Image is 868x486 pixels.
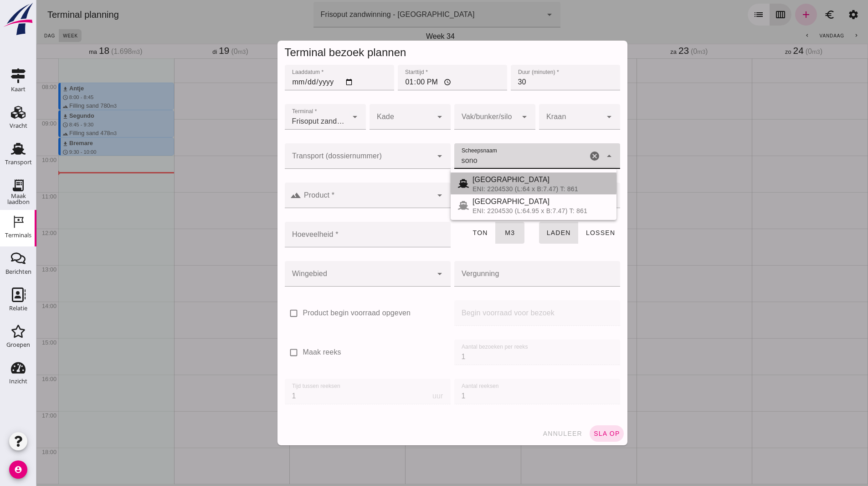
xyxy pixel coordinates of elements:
[398,151,409,162] i: Open
[506,430,546,437] span: annuleer
[436,229,451,236] span: ton
[468,229,478,236] span: m3
[5,159,32,165] div: Transport
[557,430,584,437] span: sla op
[436,185,573,193] div: ENI: 2204530 (L:64 x B:7.47) T: 861
[436,196,573,207] div: [GEOGRAPHIC_DATA]
[9,305,27,311] div: Relatie
[9,378,27,384] div: Inzicht
[567,151,578,162] i: Sluit
[553,425,587,442] button: sla op
[459,222,488,244] button: m3
[2,2,35,36] img: logo-small.a267ee39.svg
[567,111,578,122] i: arrow_drop_down
[11,86,26,92] div: Kaart
[267,347,305,358] label: Maak reeks
[256,116,308,127] span: Frisoput zandwinning - [GEOGRAPHIC_DATA]
[553,151,564,162] i: Wis Scheepsnaam
[436,207,573,214] div: ENI: 2204530 (L:64.95 x B:7.47) T: 861
[503,222,542,244] button: laden
[510,229,534,236] span: laden
[436,174,573,185] div: [GEOGRAPHIC_DATA]
[502,425,550,442] button: annuleer
[313,111,324,122] i: arrow_drop_down
[398,190,409,201] i: Open
[10,123,27,129] div: Vracht
[9,460,27,479] i: account_circle
[549,229,579,236] span: lossen
[398,111,409,122] i: arrow_drop_down
[267,308,375,319] label: Product begin voorraad opgeven
[6,342,30,348] div: Groepen
[248,46,370,58] span: Terminal bezoek plannen
[398,268,409,279] i: arrow_drop_down
[5,232,31,238] div: Terminals
[5,269,31,275] div: Berichten
[254,190,265,201] i: landscape
[428,222,458,244] button: ton
[483,111,493,122] i: arrow_drop_down
[542,222,586,244] button: lossen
